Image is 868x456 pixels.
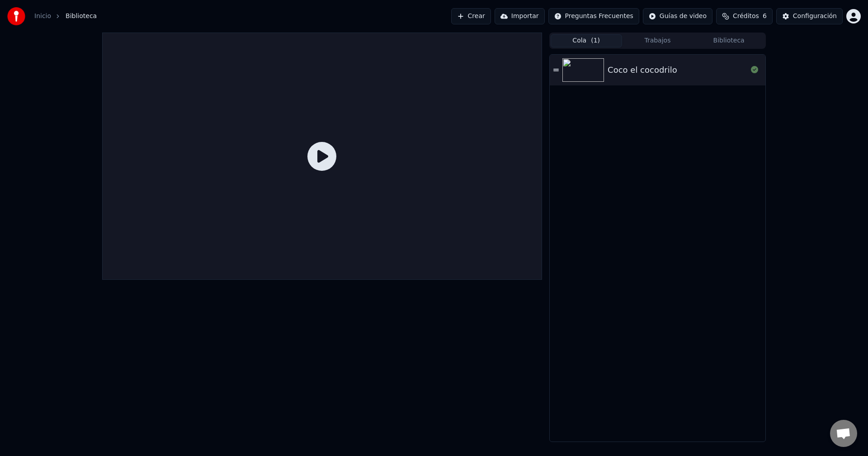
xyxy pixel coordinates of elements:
[793,12,837,21] div: Configuración
[733,12,759,21] span: Créditos
[451,8,491,24] button: Crear
[34,12,51,21] a: Inicio
[495,8,545,24] button: Importar
[763,12,767,21] span: 6
[551,34,622,47] button: Cola
[776,8,843,24] button: Configuración
[34,12,97,21] nav: breadcrumb
[7,7,25,25] img: youka
[622,34,693,47] button: Trabajos
[643,8,712,24] button: Guías de video
[608,64,677,76] div: Coco el cocodrilo
[693,34,764,47] button: Biblioteca
[548,8,639,24] button: Preguntas Frecuentes
[66,12,97,21] span: Biblioteca
[591,36,600,45] span: ( 1 )
[716,8,773,24] button: Créditos6
[830,420,857,447] div: Chat abierto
